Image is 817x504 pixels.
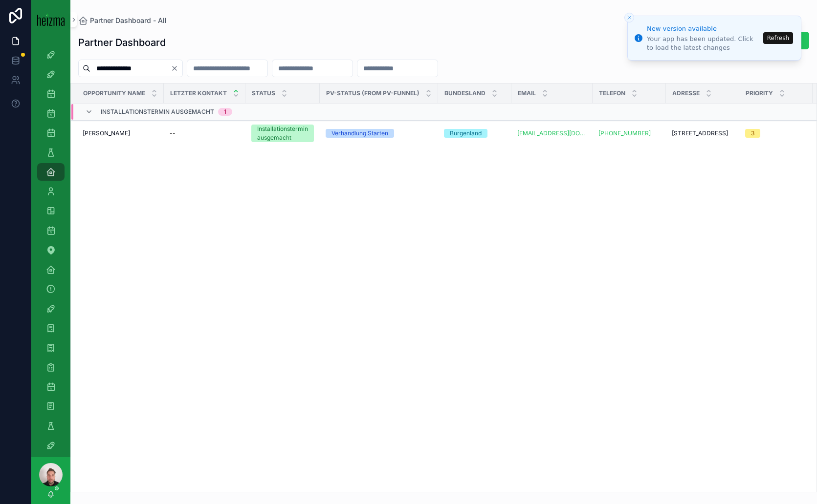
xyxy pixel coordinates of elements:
div: 3 [751,129,754,138]
span: Email [518,89,536,97]
a: [STREET_ADDRESS] [672,129,733,137]
span: Priority [746,89,773,97]
a: [PHONE_NUMBER] [598,129,651,137]
a: Burgenland [444,129,506,138]
span: Adresse [672,89,700,97]
span: [PERSON_NAME] [83,129,130,137]
a: [EMAIL_ADDRESS][DOMAIN_NAME] [517,129,587,137]
a: -- [170,129,240,137]
button: Clear [171,64,182,72]
div: Installationstermin ausgemacht [257,125,308,142]
h1: Partner Dashboard [78,36,166,49]
a: Installationstermin ausgemacht [251,125,314,142]
div: Burgenland [450,129,482,138]
div: Verhandlung Starten [331,129,388,138]
img: App logo [37,13,65,26]
button: Refresh [763,32,793,44]
a: Verhandlung Starten [326,129,432,138]
a: [PHONE_NUMBER] [598,129,660,137]
a: Partner Dashboard - All [78,16,167,25]
span: Installationstermin ausgemacht [101,108,214,116]
div: scrollable content [31,39,70,457]
span: Opportunity Name [83,89,145,97]
p: -- [170,129,176,137]
span: Status [252,89,275,97]
a: [PERSON_NAME] [83,129,158,137]
button: Close toast [624,13,634,22]
span: [STREET_ADDRESS] [672,129,728,137]
div: 1 [224,108,226,116]
div: New version available [647,24,760,34]
span: Bundesland [444,89,486,97]
span: Letzter Kontakt [170,89,227,97]
span: Telefon [599,89,625,97]
span: Partner Dashboard - All [90,16,167,25]
div: Your app has been updated. Click to load the latest changes [647,35,760,52]
span: PV-Status (from PV-Funnel) [326,89,420,97]
a: 3 [745,129,807,138]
